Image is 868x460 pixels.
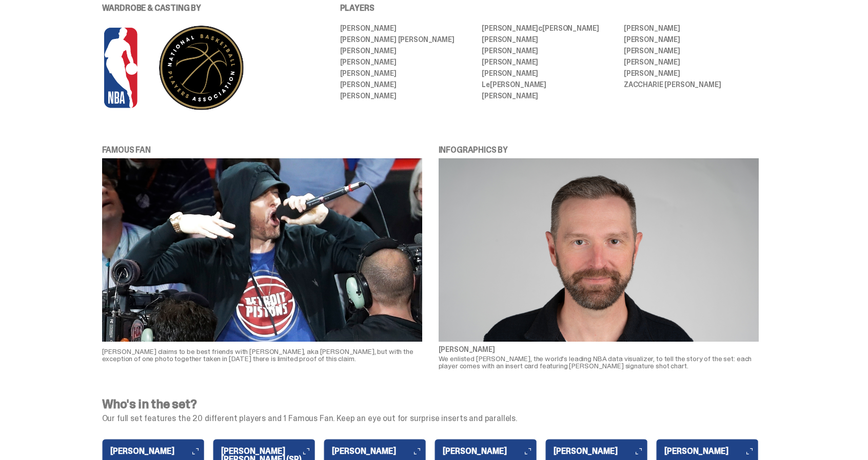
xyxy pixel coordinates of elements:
p: [PERSON_NAME] claims to be best friends with [PERSON_NAME], aka [PERSON_NAME], but with the excep... [102,348,422,362]
h6: [PERSON_NAME] [332,447,426,455]
li: [PERSON_NAME] [482,92,617,99]
li: ZACCHARIE [PERSON_NAME] [624,81,759,88]
li: [PERSON_NAME] [482,47,617,54]
h6: [PERSON_NAME] [664,447,759,455]
li: [PERSON_NAME] [482,36,617,43]
p: We enlisted [PERSON_NAME], the world's leading NBA data visualizer, to tell the story of the set:... [439,355,759,369]
img: kirk%20nba.jpg [439,158,759,342]
p: FAMOUS FAN [102,146,422,154]
li: [PERSON_NAME] [624,70,759,77]
li: [PERSON_NAME] [340,58,475,66]
li: [PERSON_NAME] [624,25,759,32]
p: INFOGRAPHICS BY [439,146,759,154]
li: [PERSON_NAME] [340,70,475,77]
p: PLAYERS [340,4,759,12]
img: NBA%20and%20PA%20logo%20for%20PDP-04.png [102,25,282,111]
li: [PERSON_NAME] [624,58,759,66]
span: c [538,24,542,33]
li: [PERSON_NAME] [340,92,475,99]
li: [PERSON_NAME] [482,58,617,66]
span: e [486,80,490,89]
li: [PERSON_NAME] [PERSON_NAME] [340,36,475,43]
p: Our full set features the 20 different players and 1 Famous Fan. Keep an eye out for surprise ins... [102,414,759,423]
li: [PERSON_NAME] [624,47,759,54]
li: [PERSON_NAME] [340,47,475,54]
li: L [PERSON_NAME] [482,81,617,88]
p: WARDROBE & CASTING BY [102,4,311,12]
h6: [PERSON_NAME] [110,447,205,455]
li: [PERSON_NAME] [624,36,759,43]
img: eminem%20nba.jpg [102,158,422,342]
h6: [PERSON_NAME] [554,447,648,455]
li: [PERSON_NAME] [PERSON_NAME] [482,25,617,32]
h6: [PERSON_NAME] [443,447,537,455]
li: [PERSON_NAME] [340,25,475,32]
h4: Who's in the set? [102,398,759,410]
p: [PERSON_NAME] [439,346,759,353]
li: [PERSON_NAME] [482,70,617,77]
li: [PERSON_NAME] [340,81,475,88]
